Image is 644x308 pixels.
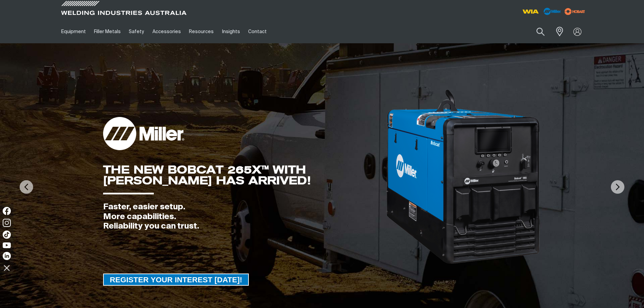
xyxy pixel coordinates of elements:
img: hide socials [1,262,13,274]
a: Insights [218,20,244,43]
a: Contact [244,20,271,43]
input: Product name or item number... [520,24,552,40]
img: miller [563,6,587,17]
img: TikTok [3,231,11,239]
img: YouTube [3,242,11,248]
img: Instagram [3,219,11,227]
img: LinkedIn [3,252,11,260]
a: Filler Metals [90,20,125,43]
img: PrevArrow [20,180,33,194]
div: THE NEW BOBCAT 265X™ WITH [PERSON_NAME] HAS ARRIVED! [103,164,385,186]
img: Facebook [3,207,11,215]
a: Accessories [148,20,185,43]
a: REGISTER YOUR INTEREST TODAY! [103,274,249,286]
a: Safety [125,20,148,43]
img: NextArrow [611,180,624,194]
button: Search products [529,24,552,40]
div: Faster, easier setup. More capabilities. Reliability you can trust. [103,202,385,231]
a: Equipment [57,20,90,43]
span: REGISTER YOUR INTEREST [DATE]! [104,274,248,286]
a: Resources [185,20,218,43]
nav: Main [57,20,455,43]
